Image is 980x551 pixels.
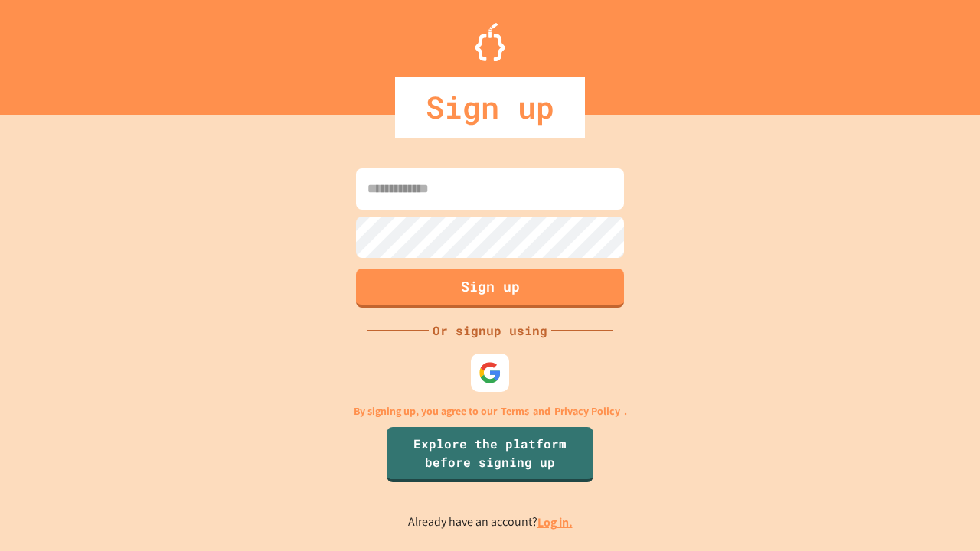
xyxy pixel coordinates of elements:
[356,269,624,308] button: Sign up
[395,77,585,138] div: Sign up
[429,321,551,340] div: Or signup using
[501,403,529,419] a: Terms
[537,514,573,530] a: Log in.
[408,513,573,532] p: Already have an account?
[387,427,593,482] a: Explore the platform before signing up
[479,361,501,384] img: google-icon.svg
[475,23,505,61] img: Logo.svg
[354,403,627,419] p: By signing up, you agree to our and .
[554,403,620,419] a: Privacy Policy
